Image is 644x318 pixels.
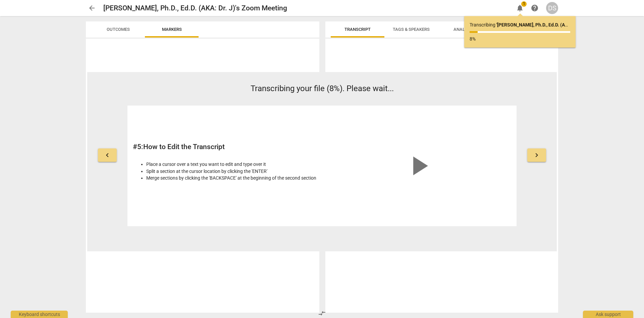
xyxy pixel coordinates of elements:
span: arrow_back [88,4,96,12]
button: Notifications [514,2,526,14]
span: Transcribing your file (8%). Please wait... [251,84,394,93]
span: 1 [521,1,527,7]
li: Merge sections by clicking the 'BACKSPACE' at the beginning of the second section [146,175,318,182]
div: Ask support [583,311,633,318]
span: Tags & Speakers [393,27,430,32]
span: compare_arrows [318,309,326,317]
h2: # 5 : How to Edit the Transcript [133,143,318,151]
span: keyboard_arrow_left [103,151,111,159]
span: notifications [516,4,524,12]
span: Analytics [453,27,476,32]
li: Split a section at the cursor location by clicking the 'ENTER' [146,168,318,175]
span: Markers [162,27,182,32]
span: Outcomes [107,27,130,32]
span: play_arrow [402,150,435,182]
li: Place a cursor over a text you want to edit and type over it [146,161,318,168]
b: ' [PERSON_NAME], Ph.D., Ed.D. (AKA: Dr. J)'s Zoom Meeting ' [496,22,620,27]
p: Transcribing ... [470,21,570,28]
span: keyboard_arrow_right [533,151,541,159]
div: Keyboard shortcuts [11,311,68,318]
h2: [PERSON_NAME], Ph.D., Ed.D. (AKA: Dr. J)'s Zoom Meeting [103,4,287,12]
button: DS [546,2,558,14]
span: Transcript [344,27,371,32]
a: Help [529,2,541,14]
span: help [531,4,539,12]
p: 8% [470,36,570,43]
